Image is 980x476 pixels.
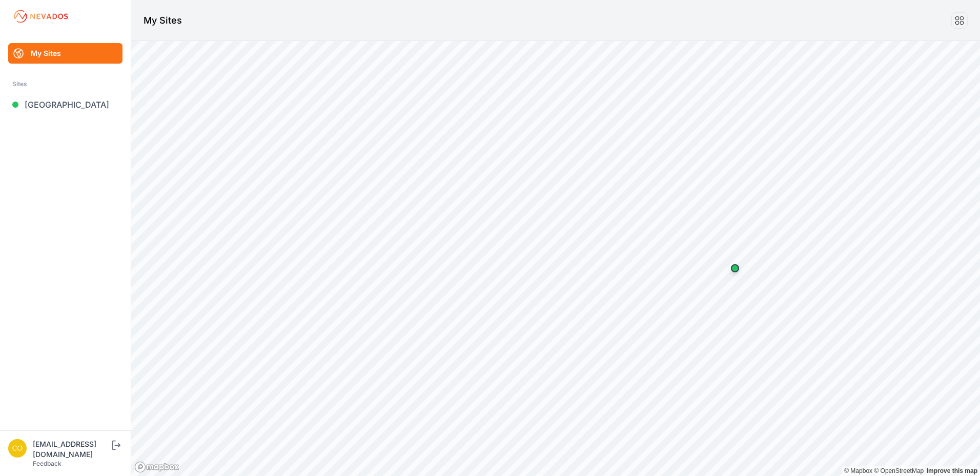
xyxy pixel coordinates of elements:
img: Nevados [12,8,70,25]
a: Mapbox logo [134,461,179,473]
a: OpenStreetMap [874,467,924,474]
div: Map marker [725,258,745,279]
a: Mapbox [844,467,872,474]
img: controlroomoperator@invenergy.com [8,439,27,458]
div: Sites [12,78,118,90]
canvas: Map [131,41,980,476]
div: [EMAIL_ADDRESS][DOMAIN_NAME] [33,439,110,460]
a: Map feedback [927,467,977,474]
h1: My Sites [144,13,182,28]
a: [GEOGRAPHIC_DATA] [8,94,122,115]
a: My Sites [8,43,122,64]
a: Feedback [33,460,62,467]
